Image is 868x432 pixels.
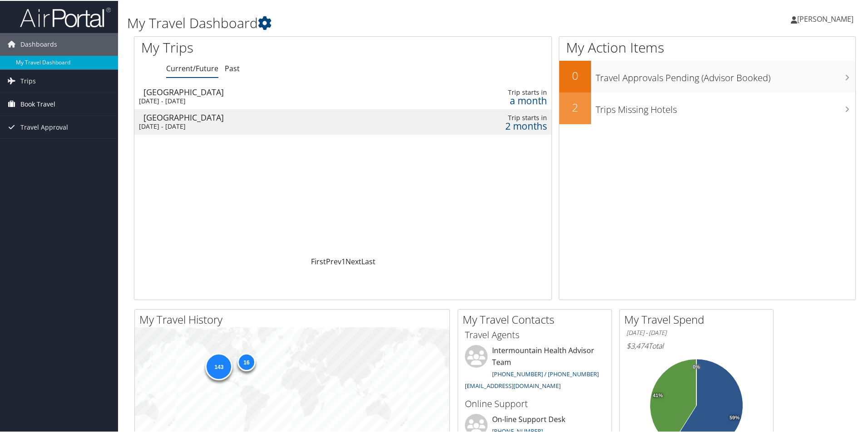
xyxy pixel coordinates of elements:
div: a month [443,96,547,104]
h1: My Travel Dashboard [127,13,617,32]
div: [DATE] - [DATE] [139,96,387,104]
a: 1 [341,256,345,266]
h3: Online Support [465,397,605,409]
div: 2 months [443,121,547,129]
tspan: 59% [730,414,740,420]
li: Intermountain Health Advisor Team [460,344,609,393]
div: [GEOGRAPHIC_DATA] [143,87,392,95]
a: Past [225,63,240,73]
h2: 0 [559,67,591,83]
div: 143 [205,352,232,379]
div: [DATE] - [DATE] [139,121,387,130]
a: [EMAIL_ADDRESS][DOMAIN_NAME] [465,381,561,389]
tspan: 0% [693,364,700,369]
h2: My Travel History [139,311,449,326]
a: [PHONE_NUMBER] / [PHONE_NUMBER] [492,369,599,377]
div: Trip starts in [443,87,547,96]
a: 2Trips Missing Hotels [559,92,855,123]
tspan: 41% [653,392,663,398]
div: 16 [237,352,256,370]
div: Trip starts in [443,113,547,121]
span: $3,474 [626,340,648,350]
span: [PERSON_NAME] [797,13,853,23]
h1: My Trips [141,37,371,56]
span: Trips [20,69,36,92]
div: [GEOGRAPHIC_DATA] [143,112,392,121]
h3: Travel Agents [465,328,605,340]
h6: [DATE] - [DATE] [626,328,766,336]
a: Next [345,256,361,266]
h2: My Travel Spend [624,311,773,326]
h2: My Travel Contacts [463,311,612,326]
h3: Trips Missing Hotels [596,98,855,115]
span: Travel Approval [20,115,68,138]
a: Current/Future [166,63,218,73]
a: Prev [326,256,341,266]
h1: My Action Items [559,37,855,56]
img: airportal-logo.png [20,6,111,27]
span: Book Travel [20,92,55,115]
a: Last [361,256,375,266]
h6: Total [626,340,766,350]
a: First [311,256,326,266]
h3: Travel Approvals Pending (Advisor Booked) [596,66,855,83]
h2: 2 [559,99,591,114]
a: 0Travel Approvals Pending (Advisor Booked) [559,60,855,92]
a: [PERSON_NAME] [791,5,863,32]
span: Dashboards [20,32,57,55]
